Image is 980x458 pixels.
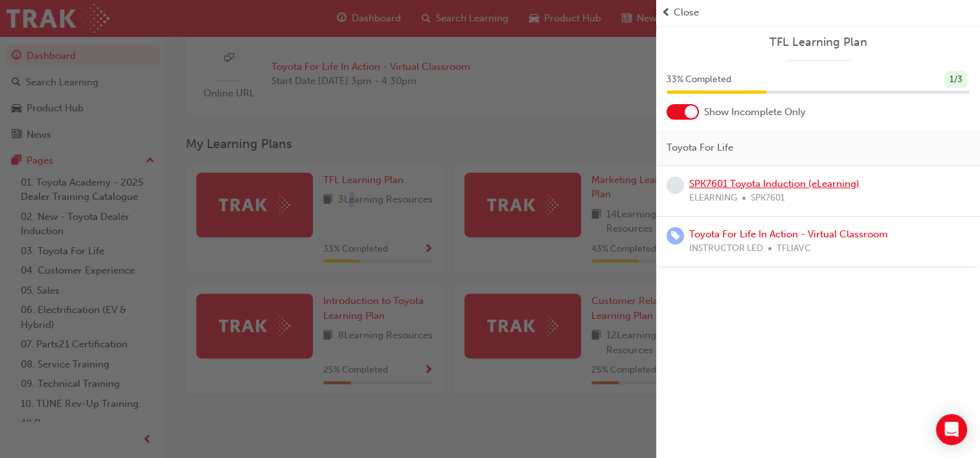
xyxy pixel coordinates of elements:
[936,414,967,445] div: Open Intercom Messenger
[689,241,763,256] span: INSTRUCTOR LED
[689,191,737,206] span: ELEARNING
[661,5,975,20] button: prev-iconClose
[667,35,970,50] a: TFL Learning Plan
[674,5,699,20] span: Close
[667,140,733,155] span: Toyota For Life
[689,178,860,190] a: SPK7601 Toyota Induction (eLearning)
[667,72,731,87] span: 33 % Completed
[661,5,671,20] span: prev-icon
[945,71,967,89] div: 1 / 3
[689,228,888,240] a: Toyota For Life In Action - Virtual Classroom
[777,241,811,256] span: TFLIAVC
[751,191,785,206] span: SPK7601
[704,105,806,120] span: Show Incomplete Only
[667,177,684,194] span: learningRecordVerb_NONE-icon
[667,227,684,245] span: learningRecordVerb_ENROLL-icon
